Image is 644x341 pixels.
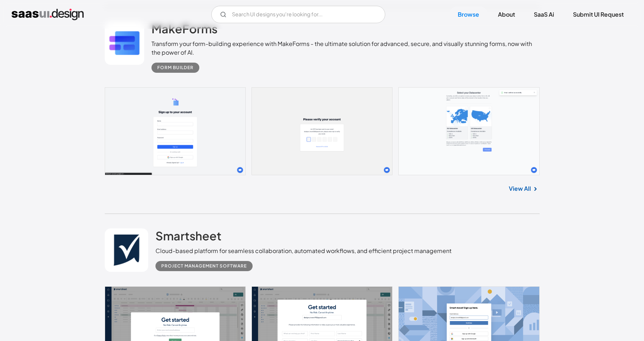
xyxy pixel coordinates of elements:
[161,262,247,270] div: Project Management Software
[12,9,84,20] a: home
[155,228,221,243] h2: Smartsheet
[509,184,531,193] a: View All
[151,39,539,57] div: Transform your form-building experience with MakeForms - the ultimate solution for advanced, secu...
[449,7,488,22] a: Browse
[211,6,385,23] input: Search UI designs you're looking for...
[155,247,452,255] div: Cloud-based platform for seamless collaboration, automated workflows, and efficient project manag...
[211,6,385,23] form: Email Form
[157,63,194,72] div: Form Builder
[151,21,217,39] a: MakeForms
[564,7,632,22] a: Submit UI Request
[525,7,563,22] a: SaaS Ai
[155,228,221,247] a: Smartsheet
[489,7,524,22] a: About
